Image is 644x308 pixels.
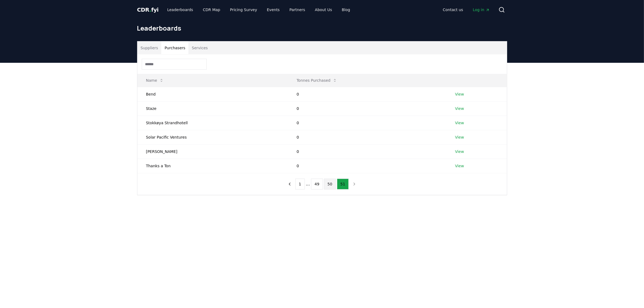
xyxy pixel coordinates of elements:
button: previous page [285,179,294,189]
a: CDR.fyi [137,6,159,14]
a: View [455,106,464,111]
button: 50 [324,179,336,189]
a: Leaderboards [163,5,197,15]
a: Log in [468,5,494,15]
a: View [455,91,464,97]
button: 1 [295,179,305,189]
a: Blog [338,5,355,15]
td: Thanks a Ton [137,159,288,173]
td: 0 [288,101,447,116]
td: Stokkøya Strandhotell [137,116,288,130]
button: Suppliers [137,41,161,54]
td: Bend [137,87,288,101]
span: CDR fyi [137,6,159,13]
button: 51 [337,179,349,189]
td: [PERSON_NAME] [137,144,288,159]
h1: Leaderboards [137,24,507,32]
td: 0 [288,144,447,159]
a: CDR Map [199,5,224,15]
a: View [455,149,464,154]
td: 0 [288,116,447,130]
a: About Us [311,5,336,15]
a: Events [263,5,284,15]
td: Solar Pacific Ventures [137,130,288,144]
span: Log in [473,7,490,12]
a: View [455,163,464,169]
a: Contact us [438,5,467,15]
button: Tonnes Purchased [292,75,341,86]
nav: Main [438,5,494,15]
a: Partners [285,5,309,15]
button: Name [142,75,168,86]
td: Staze [137,101,288,116]
td: 0 [288,87,447,101]
a: View [455,135,464,140]
span: . [149,6,151,13]
td: 0 [288,159,447,173]
button: 49 [311,179,323,189]
a: Pricing Survey [226,5,261,15]
td: 0 [288,130,447,144]
li: ... [306,181,310,187]
button: Services [189,41,211,54]
nav: Main [163,5,354,15]
button: Purchasers [161,41,189,54]
a: View [455,120,464,126]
